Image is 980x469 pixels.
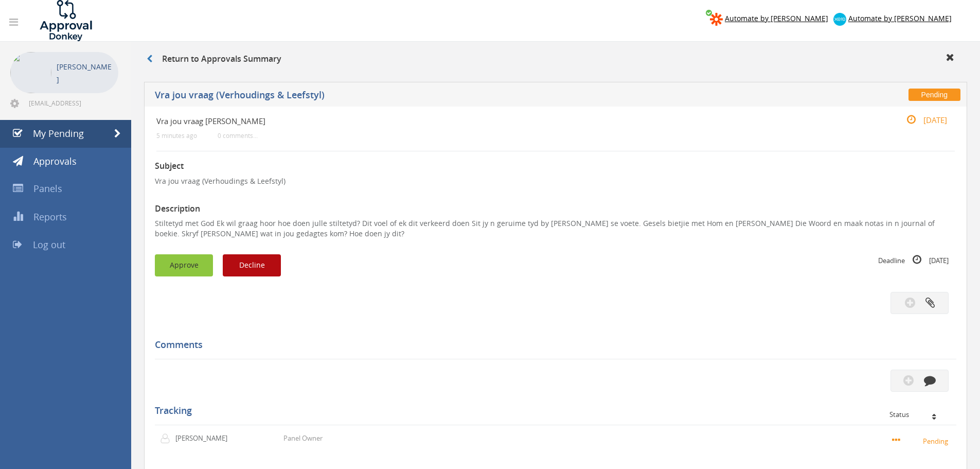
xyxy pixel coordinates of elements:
[33,182,62,195] span: Panels
[710,13,723,26] img: zapier-logomark.png
[160,433,175,444] img: user-icon.png
[29,99,116,107] span: [EMAIL_ADDRESS][DOMAIN_NAME]
[155,176,956,186] p: Vra jou vraag (Verhoudings & Leefstyl)
[33,211,67,223] span: Reports
[155,406,949,416] h5: Tracking
[833,13,846,26] img: xero-logo.png
[156,117,822,126] h4: Vra jou vraag [PERSON_NAME]
[892,435,951,446] small: Pending
[223,254,281,276] button: Decline
[218,132,258,140] small: 0 comments...
[155,218,956,239] p: Stiltetyd met God Ek wil graag hoor hoe doen julle stiltetyd? Dit voel of ek dit verkeerd doen Si...
[848,13,952,23] span: Automate by [PERSON_NAME]
[57,60,113,86] p: [PERSON_NAME]
[155,340,949,350] h5: Comments
[908,89,960,101] span: Pending
[175,433,235,443] p: [PERSON_NAME]
[155,204,956,214] h3: Description
[155,90,718,103] h5: Vra jou vraag (Verhoudings & Leefstyl)
[725,13,828,23] span: Automate by [PERSON_NAME]
[33,155,77,167] span: Approvals
[283,433,323,443] p: Panel Owner
[889,411,949,418] div: Status
[878,254,949,266] small: Deadline [DATE]
[33,127,84,140] span: My Pending
[156,132,197,140] small: 5 minutes ago
[896,114,947,126] small: [DATE]
[147,55,281,64] h3: Return to Approvals Summary
[155,162,956,171] h3: Subject
[33,238,65,251] span: Log out
[155,254,213,276] button: Approve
